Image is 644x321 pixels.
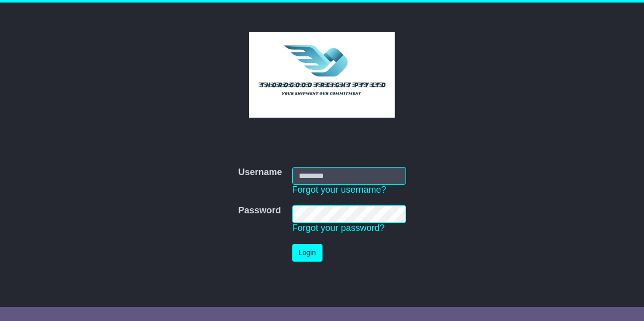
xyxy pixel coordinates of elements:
[292,244,323,262] button: Login
[292,185,386,195] a: Forgot your username?
[292,223,385,233] a: Forgot your password?
[249,32,395,118] img: Thorogood Freight Pty Ltd
[238,205,281,216] label: Password
[238,167,282,178] label: Username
